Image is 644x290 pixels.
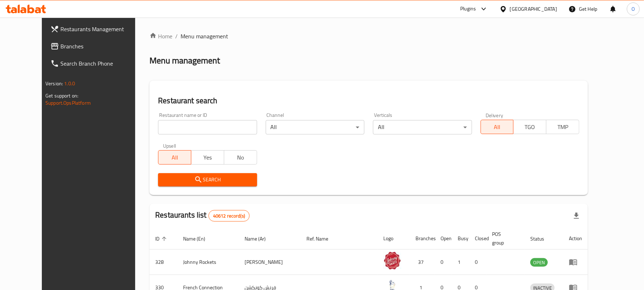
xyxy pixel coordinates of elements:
[484,122,511,132] span: All
[45,20,149,38] a: Restaurants Management
[60,42,144,51] span: Branches
[45,55,149,72] a: Search Branch Phone
[481,120,514,134] button: All
[45,79,63,88] span: Version:
[158,95,579,106] h2: Restaurant search
[266,120,364,134] div: All
[569,258,582,266] div: Menu
[245,234,275,243] span: Name (Ar)
[486,113,503,118] label: Delivery
[530,258,548,267] span: OPEN
[45,38,149,55] a: Branches
[177,249,239,275] td: Johnny Rockets
[239,249,301,275] td: [PERSON_NAME]
[60,59,144,68] span: Search Branch Phone
[208,210,250,222] div: Total records count
[460,5,476,13] div: Plugins
[452,249,469,275] td: 1
[516,122,544,132] span: TGO
[155,210,250,222] h2: Restaurants list
[161,152,188,163] span: All
[155,234,169,243] span: ID
[546,120,579,134] button: TMP
[224,150,257,165] button: No
[373,120,472,134] div: All
[183,234,215,243] span: Name (En)
[530,234,554,243] span: Status
[492,230,516,247] span: POS group
[45,91,78,100] span: Get support on:
[469,249,486,275] td: 0
[568,207,585,224] div: Export file
[158,173,257,186] button: Search
[64,79,75,88] span: 1.0.0
[164,175,251,184] span: Search
[149,32,172,41] a: Home
[631,5,635,13] span: O
[452,228,469,249] th: Busy
[549,122,576,132] span: TMP
[510,5,557,13] div: [GEOGRAPHIC_DATA]
[45,98,91,108] a: Support.OpsPlatform
[378,228,410,249] th: Logo
[175,32,178,41] li: /
[410,249,435,275] td: 37
[149,249,177,275] td: 328
[194,152,221,163] span: Yes
[209,213,249,219] span: 40612 record(s)
[158,120,257,134] input: Search for restaurant name or ID..
[191,150,224,165] button: Yes
[149,32,588,41] nav: breadcrumb
[563,228,588,249] th: Action
[383,252,401,270] img: Johnny Rockets
[410,228,435,249] th: Branches
[469,228,486,249] th: Closed
[181,32,228,41] span: Menu management
[227,152,254,163] span: No
[513,120,546,134] button: TGO
[158,150,191,165] button: All
[435,249,452,275] td: 0
[435,228,452,249] th: Open
[60,25,144,33] span: Restaurants Management
[163,143,176,148] label: Upsell
[307,234,338,243] span: Ref. Name
[149,55,220,66] h2: Menu management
